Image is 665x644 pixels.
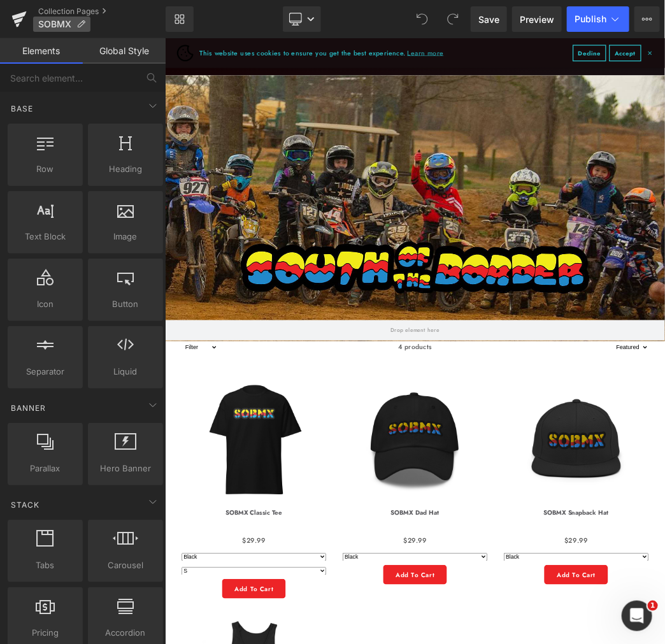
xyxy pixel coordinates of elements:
span: SOBMX [38,19,71,29]
span: Carousel [92,559,159,572]
span: Tabs [11,559,79,572]
span: 4 products [359,461,411,492]
a: Learn more [371,13,431,32]
button: Redo [440,6,466,32]
span: Icon [11,297,79,311]
span: Preview [520,13,554,26]
span: Text Block [11,230,79,243]
span: Pricing [11,626,79,640]
a: Collection Pages [38,6,166,17]
span: This website uses cookies to ensure you get the best experience. [54,13,619,32]
button: More [634,6,660,32]
span: Image [92,230,159,243]
span: Separator [11,365,79,378]
span: Save [478,13,499,26]
span: Parallax [11,462,79,475]
a: Global Style [83,38,166,64]
span: Stack [10,499,41,511]
img: MX Threads [18,10,44,36]
span: Publish [575,14,606,24]
a: Preview [512,6,562,32]
button: Undo [410,6,435,32]
span: Liquid [92,365,159,378]
span: Banner [10,402,47,414]
span: Heading [92,162,159,176]
span: Button [92,297,159,311]
span: Accordion [92,626,159,640]
iframe: Intercom live chat [622,601,652,631]
span: Hero Banner [92,462,159,475]
a: New Library [166,6,194,32]
button: Publish [567,6,629,32]
span: Base [10,103,34,115]
span: 1 [648,601,658,611]
span: Row [11,162,79,176]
